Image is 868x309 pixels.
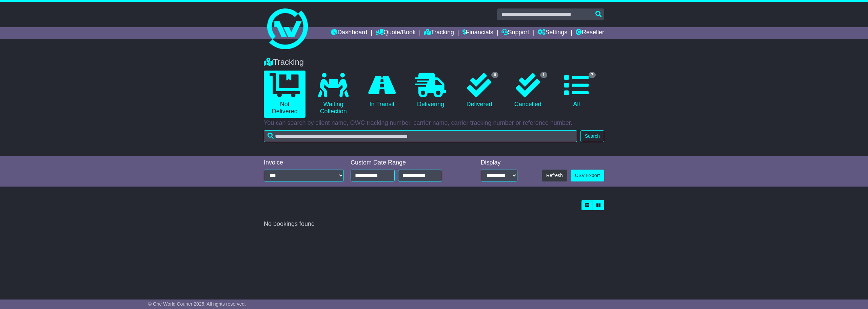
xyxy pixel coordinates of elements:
[148,301,246,307] span: © One World Courier 2025. All rights reserved.
[410,71,451,111] a: Delivering
[491,72,498,78] span: 6
[351,159,459,167] div: Custom Date Range
[580,130,604,142] button: Search
[424,27,454,39] a: Tracking
[556,71,597,111] a: 7 All
[331,27,367,39] a: Dashboard
[507,71,549,111] a: 1 Cancelled
[376,27,416,39] a: Quote/Book
[589,72,596,78] span: 7
[542,170,567,181] button: Refresh
[264,71,305,118] a: Not Delivered
[260,57,608,67] div: Tracking
[264,159,344,167] div: Invoice
[481,159,517,167] div: Display
[264,220,604,228] div: No bookings found
[576,27,604,39] a: Reseller
[571,170,604,181] a: CSV Export
[501,27,529,39] a: Support
[361,71,403,111] a: In Transit
[537,27,567,39] a: Settings
[312,71,354,118] a: Waiting Collection
[264,119,604,127] p: You can search by client name, OWC tracking number, carrier name, carrier tracking number or refe...
[458,71,500,111] a: 6 Delivered
[462,27,493,39] a: Financials
[540,72,547,78] span: 1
